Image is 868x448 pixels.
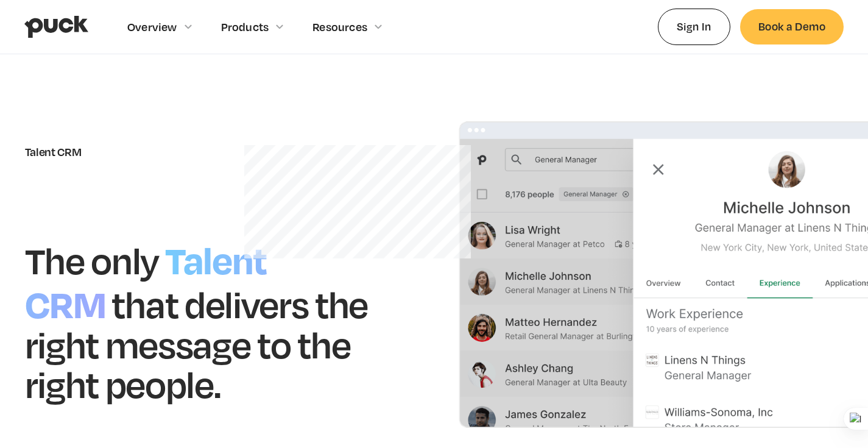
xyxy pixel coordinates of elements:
[312,20,367,34] div: Resources
[127,20,177,34] div: Overview
[740,9,844,44] a: Book a Demo
[221,20,269,34] div: Products
[25,281,369,407] h1: that delivers the right message to the right people.
[658,9,730,44] a: Sign In
[25,232,267,329] h1: Talent CRM
[25,237,160,283] h1: The only
[25,145,410,158] div: Talent CRM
